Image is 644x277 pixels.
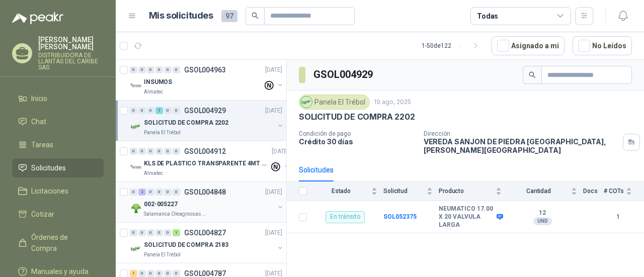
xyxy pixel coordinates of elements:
div: 0 [173,189,180,196]
img: Company Logo [130,80,142,92]
a: Solicitudes [12,158,104,177]
div: Solicitudes [299,164,334,175]
div: 0 [164,229,172,236]
span: Inicio [31,93,47,104]
div: 0 [147,229,154,236]
div: 0 [147,148,154,155]
th: Cantidad [508,181,583,201]
button: Asignado a mi [492,36,565,55]
button: No Leídos [573,36,632,55]
div: 0 [130,107,137,114]
span: Solicitudes [31,162,66,173]
div: 0 [138,229,146,236]
a: SOL052375 [383,213,417,220]
a: Tareas [12,135,104,154]
div: 0 [173,66,180,73]
a: Cotizar [12,205,104,224]
div: 1 [173,229,180,236]
p: GSOL004787 [184,270,226,277]
p: [DATE] [265,188,282,197]
p: [PERSON_NAME] [PERSON_NAME] [38,36,104,50]
p: SOLICITUD DE COMPRA 2202 [299,112,415,122]
span: Tareas [31,139,53,150]
p: [DATE] [265,65,282,75]
p: Condición de pago [299,130,416,137]
span: search [252,12,259,19]
div: 0 [164,270,172,277]
div: 0 [147,66,154,73]
div: 0 [155,148,163,155]
a: Licitaciones [12,181,104,201]
div: 1 [130,270,137,277]
div: 0 [130,189,137,196]
b: NEUMATICO 17.00 X 20 VALVULA LARGA [439,205,494,229]
div: 0 [173,270,180,277]
b: 1 [604,212,632,222]
span: 97 [221,10,237,22]
div: 0 [138,66,146,73]
b: 12 [508,209,577,217]
a: 0 2 0 0 0 0 GSOL004848[DATE] Company Logo002-005227Salamanca Oleaginosas SAS [130,186,284,218]
p: SOLICITUD DE COMPRA 2202 [144,118,228,128]
div: En tránsito [326,211,365,223]
p: [DATE] [265,106,282,116]
div: 0 [173,148,180,155]
a: 0 0 0 1 0 0 GSOL004929[DATE] Company LogoSOLICITUD DE COMPRA 2202Panela El Trébol [130,105,284,137]
div: 0 [164,66,172,73]
a: Órdenes de Compra [12,228,104,258]
span: Solicitud [383,188,425,195]
p: INSUMOS [144,77,172,87]
p: Panela El Trébol [144,129,181,137]
p: [DATE] [265,228,282,238]
th: Solicitud [383,181,439,201]
p: Panela El Trébol [144,251,181,259]
div: 0 [164,148,172,155]
a: 0 0 0 0 0 0 GSOL004912[DATE] Company LogoKLS DE PLASTICO TRANSPARENTE 4MT CAL 4 Y CINTA TRAAlmatec [130,145,291,177]
div: 0 [173,107,180,114]
div: 0 [155,270,163,277]
img: Company Logo [130,243,142,255]
div: 0 [147,189,154,196]
div: 0 [164,189,172,196]
th: # COTs [604,181,644,201]
div: 0 [130,66,137,73]
span: Manuales y ayuda [31,266,89,277]
div: UND [533,217,552,225]
p: GSOL004827 [184,229,226,236]
p: Salamanca Oleaginosas SAS [144,210,207,218]
p: DISTRIBUIDORA DE LLANTAS DEL CARIBE SAS [38,52,104,70]
div: Todas [477,11,498,22]
h1: Mis solicitudes [149,9,213,23]
div: 0 [138,107,146,114]
img: Logo peakr [12,12,63,24]
th: Producto [439,181,508,201]
span: Producto [439,188,494,195]
h3: GSOL004929 [313,67,374,82]
p: GSOL004912 [184,148,226,155]
p: GSOL004963 [184,66,226,73]
p: VEREDA SANJON DE PIEDRA [GEOGRAPHIC_DATA] , [PERSON_NAME][GEOGRAPHIC_DATA] [424,137,619,154]
p: GSOL004929 [184,107,226,114]
a: 0 0 0 0 0 0 GSOL004963[DATE] Company LogoINSUMOSAlmatec [130,64,284,96]
p: SOLICITUD DE COMPRA 2183 [144,240,228,250]
a: 0 0 0 0 0 1 GSOL004827[DATE] Company LogoSOLICITUD DE COMPRA 2183Panela El Trébol [130,227,284,259]
img: Company Logo [130,202,142,214]
div: 0 [147,107,154,114]
a: Inicio [12,89,104,108]
p: [DATE] [272,147,289,156]
div: 0 [155,189,163,196]
div: 0 [138,270,146,277]
img: Company Logo [130,161,142,173]
span: # COTs [604,188,624,195]
div: Panela El Trébol [299,95,370,110]
div: 1 [155,107,163,114]
p: 002-005227 [144,200,178,209]
div: 0 [130,148,137,155]
span: search [529,71,536,78]
div: 0 [155,66,163,73]
p: Almatec [144,169,163,177]
p: Crédito 30 días [299,137,416,146]
th: Docs [583,181,604,201]
div: 0 [164,107,172,114]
